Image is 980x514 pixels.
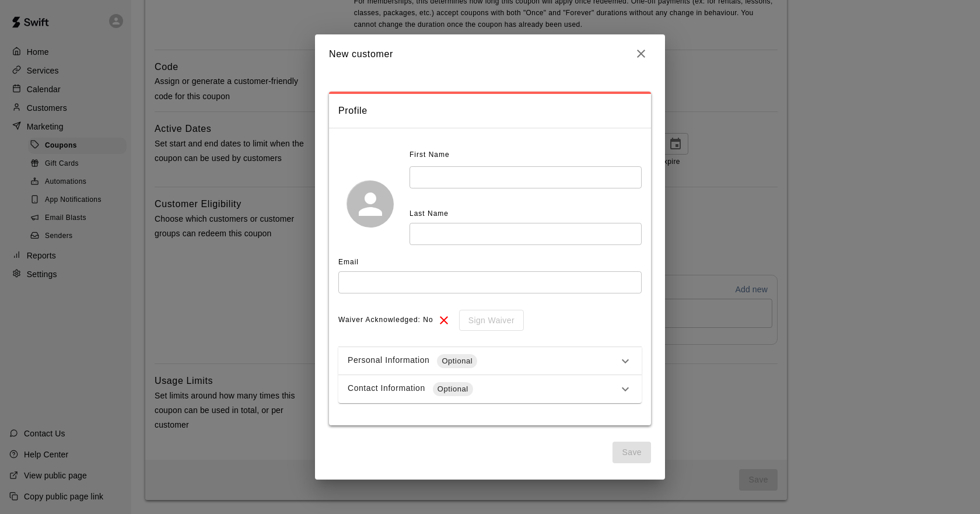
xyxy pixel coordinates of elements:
[338,375,642,403] div: Contact InformationOptional
[348,382,618,396] div: Contact Information
[348,354,618,368] div: Personal Information
[338,103,642,118] span: Profile
[409,209,449,218] span: Last Name
[329,47,393,62] h6: New customer
[409,146,450,165] span: First Name
[437,355,477,367] span: Optional
[338,347,642,375] div: Personal InformationOptional
[451,310,524,331] div: To sign waivers in admin, this feature must be enabled in general settings
[433,383,473,395] span: Optional
[338,258,359,266] span: Email
[338,311,433,330] span: Waiver Acknowledged: No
